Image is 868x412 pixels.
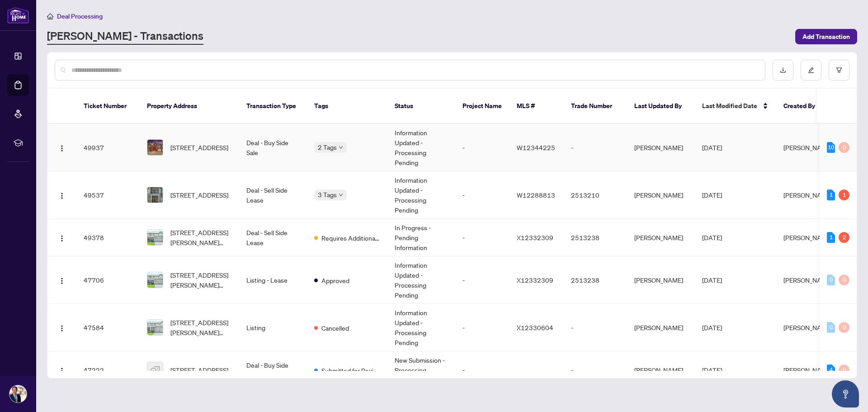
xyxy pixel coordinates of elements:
button: filter [829,60,849,81]
img: Logo [58,145,66,152]
td: [PERSON_NAME] [627,304,695,351]
td: - [455,351,509,389]
td: - [564,124,627,171]
button: Logo [55,230,69,245]
span: [DATE] [702,143,722,152]
span: Last Modified Date [702,101,757,111]
a: [PERSON_NAME] - Transactions [47,28,203,45]
td: 47706 [76,256,140,304]
td: - [455,256,509,304]
div: 0 [839,365,849,375]
span: filter [836,67,842,73]
span: [STREET_ADDRESS] [170,190,228,200]
img: Logo [58,367,66,374]
div: 0 [839,322,849,333]
th: Status [387,89,455,124]
span: [DATE] [702,191,722,199]
img: thumbnail-img [147,272,163,288]
img: Profile Icon [9,385,27,403]
span: [PERSON_NAME] [783,323,832,331]
td: - [455,124,509,171]
span: W12288813 [517,191,555,199]
span: Add Transaction [802,29,850,44]
td: [PERSON_NAME] [627,171,695,219]
span: [PERSON_NAME] [783,276,832,284]
td: 2513210 [564,171,627,219]
button: Logo [55,320,69,335]
span: edit [808,67,814,73]
img: Logo [58,277,66,284]
img: Logo [58,192,66,199]
th: MLS # [509,89,564,124]
img: thumbnail-img [147,187,163,203]
th: Project Name [455,89,509,124]
span: [DATE] [702,323,722,331]
td: Information Updated - Processing Pending [387,304,455,351]
span: [STREET_ADDRESS] [170,365,228,375]
th: Last Modified Date [695,89,776,124]
div: 0 [827,275,835,285]
td: [PERSON_NAME] [627,124,695,171]
span: Submitted for Review [321,365,380,375]
td: [PERSON_NAME] [627,351,695,389]
td: Deal - Sell Side Lease [239,171,307,219]
td: 47584 [76,304,140,351]
img: thumbnail-img [147,362,163,378]
span: home [47,13,53,19]
div: 0 [827,322,835,333]
img: thumbnail-img [147,230,163,245]
span: [PERSON_NAME] [783,143,832,152]
span: down [339,145,343,150]
th: Transaction Type [239,89,307,124]
span: [PERSON_NAME] [783,191,832,199]
th: Trade Number [564,89,627,124]
img: Logo [58,235,66,242]
td: 49378 [76,219,140,256]
div: 0 [839,142,849,153]
td: - [455,219,509,256]
td: - [564,304,627,351]
td: 2513238 [564,219,627,256]
div: 1 [839,189,849,200]
td: [PERSON_NAME] [627,219,695,256]
img: logo [7,7,29,24]
td: In Progress - Pending Information [387,219,455,256]
span: [DATE] [702,233,722,242]
td: 49537 [76,171,140,219]
span: Deal Processing [57,12,103,20]
td: Information Updated - Processing Pending [387,124,455,171]
div: 2 [839,232,849,243]
th: Ticket Number [76,89,140,124]
span: [DATE] [702,276,722,284]
span: 2 Tags [318,142,337,152]
td: 47222 [76,351,140,389]
button: Logo [55,188,69,202]
div: 10 [827,142,835,153]
th: Created By [776,89,830,124]
td: - [455,304,509,351]
span: Cancelled [321,323,349,333]
button: Logo [55,363,69,377]
span: X12330604 [517,323,553,331]
span: down [339,193,343,197]
td: [PERSON_NAME] [627,256,695,304]
div: 1 [827,232,835,243]
div: 0 [839,275,849,285]
span: [STREET_ADDRESS][PERSON_NAME][PERSON_NAME] [170,270,232,290]
td: - [455,171,509,219]
td: 2513238 [564,256,627,304]
button: edit [801,60,821,81]
img: thumbnail-img [147,140,163,155]
button: Logo [55,140,69,155]
span: [DATE] [702,366,722,374]
td: Deal - Sell Side Lease [239,219,307,256]
img: thumbnail-img [147,320,163,335]
div: 4 [827,365,835,375]
td: Deal - Buy Side Sale [239,351,307,389]
span: X12332309 [517,233,553,242]
span: Approved [321,275,349,285]
td: New Submission - Processing Pending [387,351,455,389]
span: 3 Tags [318,189,337,200]
span: download [780,67,786,73]
span: [PERSON_NAME] [783,233,832,242]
